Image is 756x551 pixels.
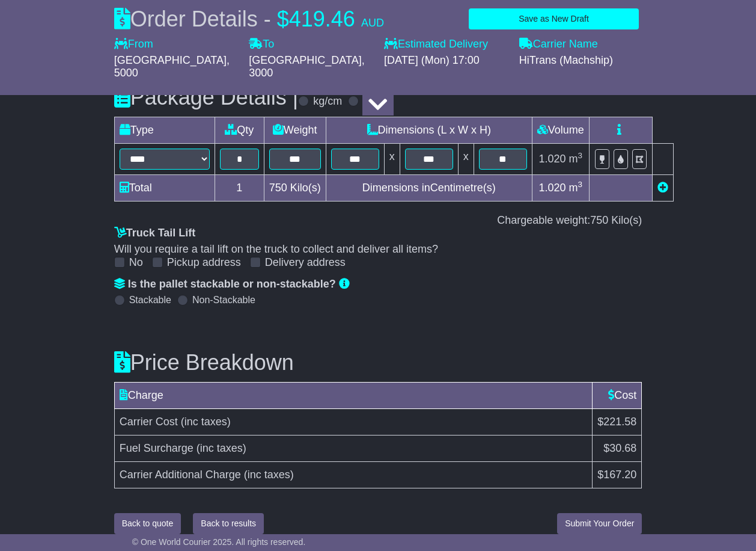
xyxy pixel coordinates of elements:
[167,256,241,269] label: Pickup address
[469,8,639,29] button: Save as New Draft
[114,54,230,79] span: , 5000
[120,469,241,481] span: Carrier Additional Charge
[129,294,171,306] label: Stackable
[569,182,583,194] span: m
[244,469,294,481] span: (inc taxes)
[269,182,287,194] span: 750
[193,513,264,534] button: Back to results
[603,442,636,454] span: $30.68
[197,442,246,454] span: (inc taxes)
[114,243,642,256] div: Will you require a tail lift on the truck to collect and deliver all items?
[120,416,178,428] span: Carrier Cost
[277,7,289,31] span: $
[519,38,598,51] label: Carrier Name
[597,416,636,428] span: $221.58
[326,117,532,143] td: Dimensions (L x W x H)
[249,38,274,51] label: To
[565,519,634,528] span: Submit Your Order
[128,278,336,290] span: Is the pallet stackable or non-stackable?
[538,182,565,194] span: 1.020
[114,38,153,51] label: From
[657,182,668,194] a: Add new item
[519,54,642,67] div: HiTrans (Machship)
[114,513,181,534] button: Back to quote
[192,294,255,306] label: Non-Stackable
[289,7,355,31] span: 419.46
[249,54,364,79] span: , 3000
[264,174,326,201] td: Kilo(s)
[114,227,196,240] label: Truck Tail Lift
[557,513,642,534] button: Submit Your Order
[114,214,642,227] div: Chargeable weight: Kilo(s)
[593,382,642,408] td: Cost
[384,54,507,67] div: [DATE] (Mon) 17:00
[264,117,326,143] td: Weight
[114,85,299,109] h3: Package Details |
[114,54,227,66] span: [GEOGRAPHIC_DATA]
[215,174,264,201] td: 1
[597,469,636,481] span: $167.20
[578,180,583,189] sup: 3
[249,54,361,66] span: [GEOGRAPHIC_DATA]
[458,143,474,174] td: x
[361,17,384,29] span: AUD
[114,351,642,375] h3: Price Breakdown
[132,537,306,547] span: © One World Courier 2025. All rights reserved.
[215,117,264,143] td: Qty
[114,174,215,201] td: Total
[538,153,565,165] span: 1.020
[181,416,231,428] span: (inc taxes)
[384,38,507,51] label: Estimated Delivery
[569,153,583,165] span: m
[120,442,194,454] span: Fuel Surcharge
[114,6,384,32] div: Order Details -
[532,117,589,143] td: Volume
[326,174,532,201] td: Dimensions in Centimetre(s)
[114,117,215,143] td: Type
[590,214,608,226] span: 750
[265,256,346,269] label: Delivery address
[578,151,583,160] sup: 3
[384,143,400,174] td: x
[129,256,143,269] label: No
[114,382,593,408] td: Charge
